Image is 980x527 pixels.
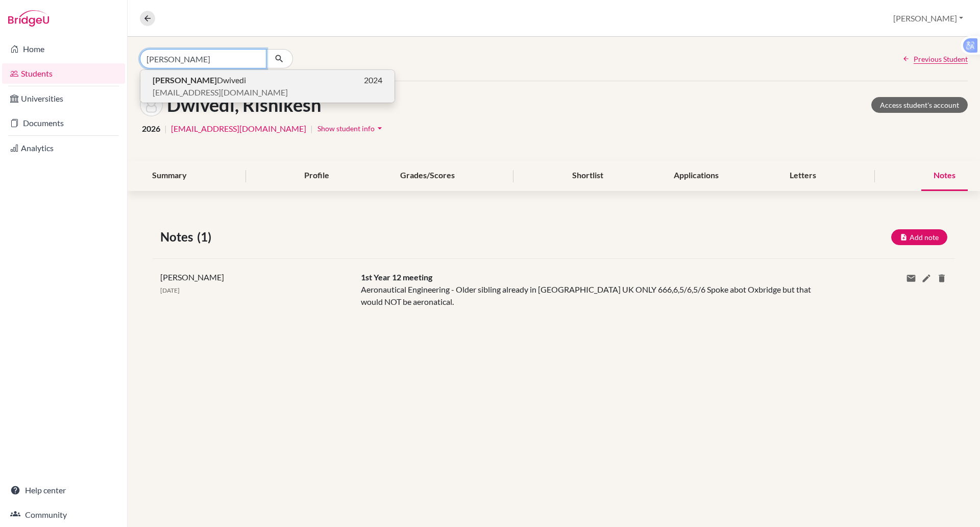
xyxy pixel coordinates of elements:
[889,9,968,28] button: [PERSON_NAME]
[310,123,313,135] span: |
[375,123,385,133] i: arrow_drop_down
[2,113,125,133] a: Documents
[292,161,341,191] div: Profile
[160,228,197,246] span: Notes
[661,161,731,191] div: Applications
[361,272,432,282] span: 1st Year 12 meeting
[317,121,385,136] button: Show student infoarrow_drop_down
[871,97,968,113] a: Access student's account
[2,138,125,158] a: Analytics
[902,54,968,64] a: Previous Student
[8,10,49,27] img: Bridge-U
[388,161,467,191] div: Grades/Scores
[153,74,246,86] span: Dwivedi
[921,161,968,191] div: Notes
[142,123,160,135] span: 2026
[2,505,125,525] a: Community
[167,94,321,116] h1: Dwivedi, Rishikesh
[153,86,288,99] span: [EMAIL_ADDRESS][DOMAIN_NAME]
[2,39,125,59] a: Home
[914,54,968,64] span: Previous Student
[197,228,215,246] span: (1)
[353,271,821,308] div: Aeronautical Engineering - Older sibling already in [GEOGRAPHIC_DATA] UK ONLY 666,6,5/6,5/6 Spoke...
[891,229,947,245] button: Add note
[140,49,266,68] input: Find student by name...
[140,161,199,191] div: Summary
[777,161,828,191] div: Letters
[364,74,382,86] span: 2024
[2,88,125,109] a: Universities
[171,123,306,135] a: [EMAIL_ADDRESS][DOMAIN_NAME]
[140,93,163,116] img: Rishikesh Dwivedi's avatar
[160,272,224,282] span: [PERSON_NAME]
[160,286,180,294] span: [DATE]
[2,480,125,500] a: Help center
[164,123,167,135] span: |
[2,63,125,84] a: Students
[153,75,217,85] b: [PERSON_NAME]
[317,124,375,133] span: Show student info
[560,161,616,191] div: Shortlist
[140,70,395,103] button: [PERSON_NAME]Dwivedi2024[EMAIL_ADDRESS][DOMAIN_NAME]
